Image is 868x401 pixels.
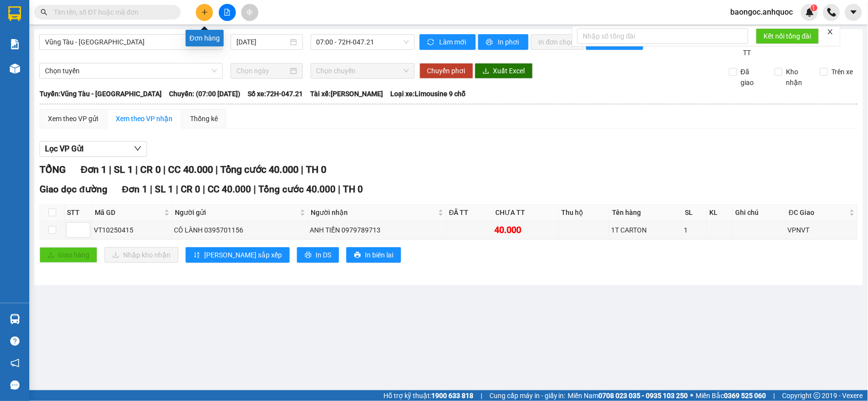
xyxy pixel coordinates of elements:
img: logo-vxr [8,6,21,21]
button: downloadNhập kho nhận [105,247,178,263]
button: downloadXuất Excel [475,63,533,79]
span: Số xe: 72H-047.21 [248,88,303,99]
span: aim [246,9,253,16]
span: | [109,164,111,175]
span: | [163,164,166,175]
span: baongoc.anhquoc [723,6,801,18]
button: uploadGiao hàng [40,247,97,263]
img: warehouse-icon [10,63,20,74]
img: solution-icon [10,39,20,49]
span: In DS [316,250,331,260]
span: Kết nối tổng đài [764,31,811,42]
span: copyright [814,392,821,399]
div: 1T CARTON [611,225,680,235]
span: Giao dọc đường [40,184,107,195]
b: Tuyến: Vũng Tàu - [GEOGRAPHIC_DATA] [40,90,162,98]
div: Xem theo VP nhận [116,113,172,124]
span: | [338,184,340,195]
span: caret-down [849,8,858,17]
div: Thống kê [190,113,218,124]
span: Loại xe: Limousine 9 chỗ [390,88,466,99]
span: CR 0 [181,184,200,195]
span: Đơn 1 [81,164,106,175]
button: file-add [219,4,236,21]
span: [PERSON_NAME] sắp xếp [204,250,282,260]
span: Trên xe [828,66,857,77]
th: Thu hộ [559,205,610,221]
button: Kết nối tổng đài [756,28,819,44]
span: Kho nhận [783,66,813,88]
span: In phơi [498,37,521,47]
strong: 1900 633 818 [431,392,473,400]
button: printerIn DS [297,247,339,263]
span: sort-ascending [193,252,200,259]
th: SL [683,205,707,221]
span: file-add [224,9,231,16]
button: plus [196,4,213,21]
span: message [10,380,20,390]
button: syncLàm mới [420,34,476,50]
span: Người gửi [175,207,298,218]
span: Tổng cước 40.000 [258,184,336,195]
input: Nhập số tổng đài [577,28,748,44]
div: 40.000 [495,223,557,237]
span: | [481,390,482,401]
span: Đã giao [737,66,767,88]
span: Vũng Tàu - Sân Bay [45,35,217,49]
span: | [301,164,303,175]
span: Hỗ trợ kỹ thuật: [383,390,473,401]
span: down [134,145,142,152]
th: Ghi chú [733,205,786,221]
span: Chọn tuyến [45,63,217,78]
sup: 1 [811,4,818,11]
div: ANH TIẾN 0979789713 [310,225,445,235]
strong: 0369 525 060 [724,392,766,400]
span: | [203,184,205,195]
th: STT [64,205,92,221]
span: Miền Nam [568,390,688,401]
img: icon-new-feature [805,8,814,17]
span: download [483,67,489,75]
span: | [135,164,138,175]
span: plus [201,9,208,16]
input: Chọn ngày [236,65,288,76]
span: TH 0 [343,184,363,195]
button: aim [241,4,258,21]
span: | [254,184,256,195]
span: Tài xế: [PERSON_NAME] [310,88,383,99]
input: 12/10/2025 [236,37,288,47]
span: Chuyến: (07:00 [DATE]) [169,88,240,99]
button: printerIn biên lai [346,247,401,263]
strong: 0708 023 035 - 0935 103 250 [599,392,688,400]
span: Lọc VP Gửi [45,143,84,155]
img: warehouse-icon [10,314,20,324]
span: CC 40.000 [208,184,251,195]
span: | [774,390,775,401]
span: printer [486,39,494,46]
span: ĐC Giao [789,207,847,218]
span: Người nhận [311,207,436,218]
button: Lọc VP Gửi [40,141,147,157]
span: Đơn 1 [122,184,148,195]
th: Tên hàng [610,205,682,221]
div: CÔ LÀNH 0395701156 [174,225,306,235]
span: 1 [812,4,816,11]
span: | [150,184,152,195]
button: In đơn chọn [531,34,584,50]
span: CR 0 [140,164,161,175]
span: TH 0 [306,164,326,175]
span: In biên lai [365,250,393,260]
span: CC 40.000 [168,164,213,175]
button: caret-down [845,4,862,21]
span: close [827,28,834,35]
span: search [41,9,47,16]
span: | [215,164,218,175]
span: printer [354,252,361,259]
td: VT10250415 [92,221,172,240]
span: question-circle [10,337,20,346]
span: Làm mới [440,37,468,47]
span: 07:00 - 72H-047.21 [317,35,409,49]
div: VPNVT [788,225,856,235]
span: Chọn chuyến [317,63,409,78]
button: Chuyển phơi [420,63,473,79]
